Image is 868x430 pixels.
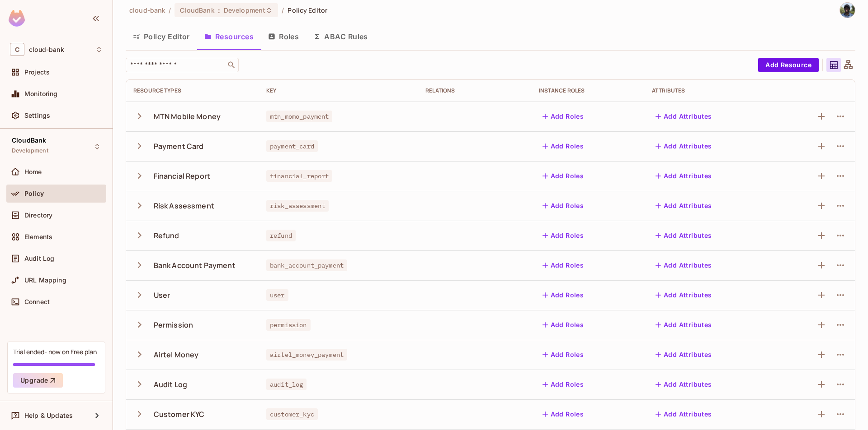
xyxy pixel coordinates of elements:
[840,3,855,18] img: Rajiv Mounguengue
[539,347,588,362] button: Add Roles
[154,231,179,240] div: Refund
[652,377,716,392] button: Add Attributes
[24,255,54,262] span: Audit Log
[266,111,332,122] span: mtn_momo_payment
[24,112,50,119] span: Settings
[652,139,716,153] button: Add Attributes
[306,25,375,48] button: ABAC Rules
[261,25,306,48] button: Roles
[539,228,588,243] button: Add Roles
[539,169,588,183] button: Add Roles
[266,200,329,212] span: risk_assessment
[24,233,52,240] span: Elements
[29,46,64,53] span: Workspace: cloud-bank
[24,90,58,97] span: Monitoring
[266,319,311,331] span: permission
[266,230,296,241] span: refund
[24,168,42,176] span: Home
[24,277,66,284] span: URL Mapping
[652,347,716,362] button: Add Attributes
[13,347,97,356] div: Trial ended- now on Free plan
[9,10,25,27] img: SReyMgAAAABJRU5ErkJggg==
[652,407,716,421] button: Add Attributes
[652,258,716,273] button: Add Attributes
[266,170,332,182] span: financial_report
[154,260,236,270] div: Bank Account Payment
[266,140,318,152] span: payment_card
[652,318,716,332] button: Add Attributes
[266,379,307,390] span: audit_log
[126,25,197,48] button: Policy Editor
[539,318,588,332] button: Add Roles
[539,407,588,421] button: Add Roles
[224,6,265,14] span: Development
[24,190,44,197] span: Policy
[169,6,171,14] li: /
[154,350,199,360] div: Airtel Money
[266,87,411,94] div: Key
[154,379,187,389] div: Audit Log
[266,408,318,420] span: customer_kyc
[180,6,214,14] span: CloudBank
[129,6,165,14] span: the active workspace
[652,228,716,243] button: Add Attributes
[539,87,637,94] div: Instance roles
[539,288,588,302] button: Add Roles
[13,373,63,388] button: Upgrade
[652,199,716,213] button: Add Attributes
[24,212,52,219] span: Directory
[24,412,73,419] span: Help & Updates
[24,298,50,305] span: Connect
[154,141,204,151] div: Payment Card
[12,137,46,144] span: CloudBank
[652,109,716,124] button: Add Attributes
[539,109,588,124] button: Add Roles
[154,290,170,300] div: User
[652,169,716,183] button: Add Attributes
[197,25,261,48] button: Resources
[154,111,221,121] div: MTN Mobile Money
[154,409,205,419] div: Customer KYC
[266,259,347,271] span: bank_account_payment
[154,201,214,211] div: Risk Assessment
[10,43,24,56] span: C
[266,289,288,301] span: user
[652,87,768,94] div: Attributes
[133,87,252,94] div: Resource Types
[758,58,819,72] button: Add Resource
[154,171,210,181] div: Financial Report
[539,139,588,153] button: Add Roles
[288,6,327,14] span: Policy Editor
[282,6,284,14] li: /
[539,377,588,392] button: Add Roles
[425,87,524,94] div: Relations
[24,69,50,76] span: Projects
[539,199,588,213] button: Add Roles
[266,349,347,361] span: airtel_money_payment
[539,258,588,273] button: Add Roles
[652,288,716,302] button: Add Attributes
[154,320,193,330] div: Permission
[12,147,48,154] span: Development
[217,7,221,14] span: :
